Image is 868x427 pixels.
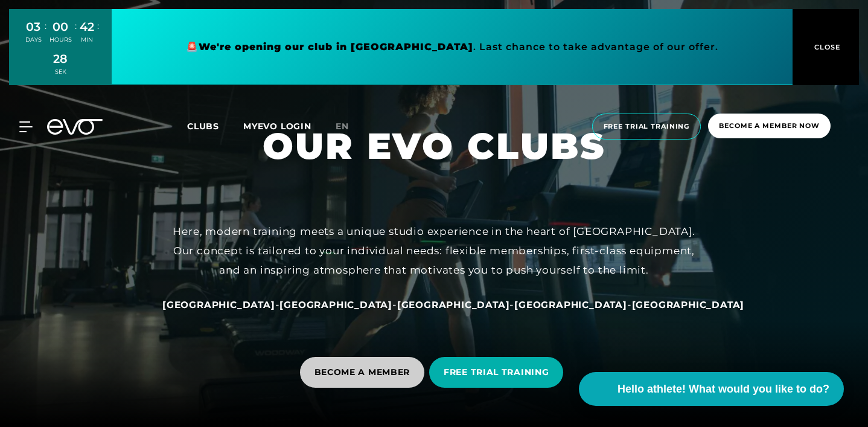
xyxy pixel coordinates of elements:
font: DAYS [25,36,42,43]
font: - [275,298,280,310]
a: BECOME A MEMBER [300,348,430,397]
font: MIN [81,36,93,43]
a: MYEVO LOGIN [243,121,311,132]
a: [GEOGRAPHIC_DATA] [514,298,627,310]
a: Become a member now [704,114,834,140]
a: [GEOGRAPHIC_DATA] [632,298,745,310]
font: en [336,121,349,132]
a: [GEOGRAPHIC_DATA] [162,298,275,310]
a: Clubs [187,120,243,132]
font: FREE TRIAL TRAINING [444,367,549,377]
a: FREE TRIAL TRAINING [429,348,568,397]
font: BECOME A MEMBER [314,367,410,377]
font: Hello athlete! What would you like to do? [617,383,829,395]
font: SEK [55,68,66,75]
a: [GEOGRAPHIC_DATA] [279,298,392,310]
font: 42 [80,19,94,34]
font: 28 [53,51,68,66]
font: - [392,298,397,310]
button: CLOSE [793,9,859,85]
font: 00 [53,19,68,34]
font: - [627,298,632,310]
font: - [509,298,514,310]
font: Become a member now [719,121,820,130]
font: : [97,20,99,31]
button: Hello athlete! What would you like to do? [579,372,844,406]
font: : [45,20,46,31]
a: Free trial training [589,114,705,140]
font: Here, modern training meets a unique studio experience in the heart of [GEOGRAPHIC_DATA]. Our con... [173,225,695,277]
font: CLOSE [814,43,841,51]
font: Clubs [187,121,219,132]
font: 03 [26,19,40,34]
font: : [75,20,77,31]
a: [GEOGRAPHIC_DATA] [397,298,510,310]
a: en [336,120,363,133]
font: Free trial training [604,122,690,130]
font: HOURS [49,36,72,43]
